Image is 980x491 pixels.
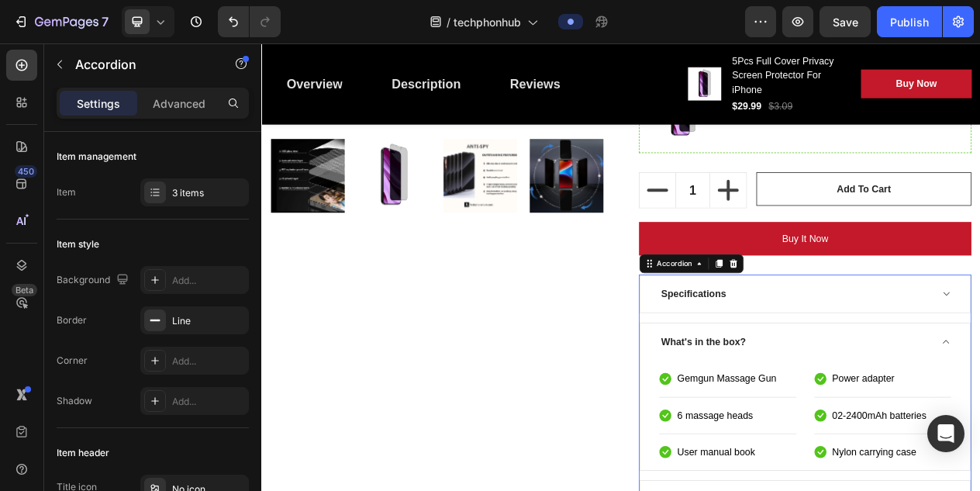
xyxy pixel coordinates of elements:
h2: 5Pcs Full Cover Privacy Screen Protector For iPhone [607,12,751,71]
div: 450 [15,165,37,178]
button: Buy Now [775,34,919,71]
div: Beta [12,284,37,296]
button: Add to cart [640,167,919,210]
div: Undo/Redo [218,6,281,37]
button: 7 [6,6,116,37]
p: Gemgun Massage Gun [538,425,666,444]
button: Publish [877,6,942,37]
div: Shadow [57,394,92,408]
div: Buy it now [674,244,733,262]
button: Buy it now [488,231,919,275]
div: Item [57,185,76,199]
p: 6 massage heads [538,472,636,491]
div: $29.99 [607,71,648,93]
div: 3 items [172,186,245,200]
div: Open Intercom Messenger [927,415,964,452]
div: Border [57,313,87,327]
button: increment [581,168,627,213]
div: Line [172,314,245,328]
p: Power adapter [739,425,820,444]
div: Publish [890,14,929,30]
div: Item style [57,237,99,251]
input: quantity [536,168,581,213]
div: Add... [172,274,245,288]
p: 7 [102,12,109,31]
div: Item management [57,150,136,164]
p: 02-2400mAh batteries [739,472,861,491]
div: Item header [57,446,109,460]
div: What's in the box? [515,375,630,398]
div: Add... [172,354,245,368]
div: Buy Now [820,43,873,62]
div: Add to cart [744,179,814,198]
div: Background [57,270,132,291]
iframe: Design area [261,43,980,491]
p: Advanced [153,95,205,112]
button: Save [820,6,871,37]
div: Accordion [508,278,560,292]
p: Accordion [75,55,207,74]
p: Settings [77,95,120,112]
div: $3.09 [654,71,688,93]
div: Corner [57,354,88,368]
div: Add... [172,395,245,409]
span: techphonhub [454,14,521,30]
span: / [447,14,450,30]
button: decrement [489,168,536,213]
div: Specifications [515,313,603,336]
span: Save [833,16,858,29]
